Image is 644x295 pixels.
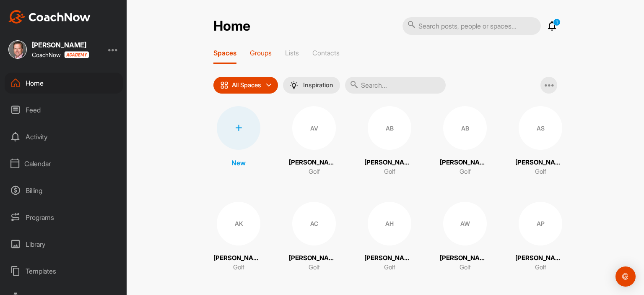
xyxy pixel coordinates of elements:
div: [PERSON_NAME] [32,42,89,48]
a: AV[PERSON_NAME]Golf [289,106,339,177]
p: Contacts [312,49,340,57]
a: AC[PERSON_NAME]Golf [289,202,339,272]
div: AS [519,106,562,150]
p: [PERSON_NAME] [515,253,566,263]
div: Activity [5,126,123,147]
img: CoachNow acadmey [64,51,89,58]
img: square_abdfdf2b4235f0032e8ef9e906cebb3a.jpg [8,40,27,59]
input: Search posts, people or spaces... [402,17,541,35]
p: Lists [285,49,299,57]
div: AV [292,106,336,150]
p: Golf [384,263,395,272]
div: Feed [5,99,123,120]
img: menuIcon [290,81,298,89]
p: [PERSON_NAME] [440,253,490,263]
p: [PERSON_NAME] [289,158,339,167]
p: All Spaces [232,82,261,89]
a: AH[PERSON_NAME]Golf [364,202,415,272]
p: [PERSON_NAME] [213,253,264,263]
p: [PERSON_NAME] [364,253,415,263]
div: Open Intercom Messenger [615,266,636,287]
p: Inspiration [303,82,333,89]
div: CoachNow [32,51,89,58]
div: Templates [5,261,123,282]
p: Golf [309,263,320,272]
div: AB [368,106,411,150]
div: AP [519,202,562,245]
input: Search... [345,77,446,94]
p: Golf [460,167,471,177]
img: CoachNow [8,10,91,23]
p: [PERSON_NAME] [364,158,415,167]
div: Calendar [5,153,123,174]
div: AC [292,202,336,245]
p: [PERSON_NAME] [515,158,566,167]
div: Library [5,234,123,255]
div: Programs [5,207,123,228]
div: Home [5,73,123,94]
p: Spaces [213,49,236,57]
p: Golf [535,167,546,177]
p: Golf [233,263,244,272]
div: AK [217,202,260,245]
a: AK[PERSON_NAME]Golf [213,202,264,272]
a: AS[PERSON_NAME]Golf [515,106,566,177]
p: [PERSON_NAME] [289,253,339,263]
p: New [231,158,246,168]
p: Golf [384,167,395,177]
p: Golf [309,167,320,177]
p: Groups [250,49,272,57]
div: Billing [5,180,123,201]
a: AW[PERSON_NAME]Golf [440,202,490,272]
p: [PERSON_NAME] [440,158,490,167]
p: Golf [460,263,471,272]
div: AW [443,202,487,245]
a: AB[PERSON_NAME]Golf [364,106,415,177]
img: icon [220,81,229,89]
a: AP[PERSON_NAME]Golf [515,202,566,272]
h2: Home [213,18,250,34]
a: AB[PERSON_NAME]Golf [440,106,490,177]
div: AH [368,202,411,245]
div: AB [443,106,487,150]
p: Golf [535,263,546,272]
p: 1 [553,18,561,26]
